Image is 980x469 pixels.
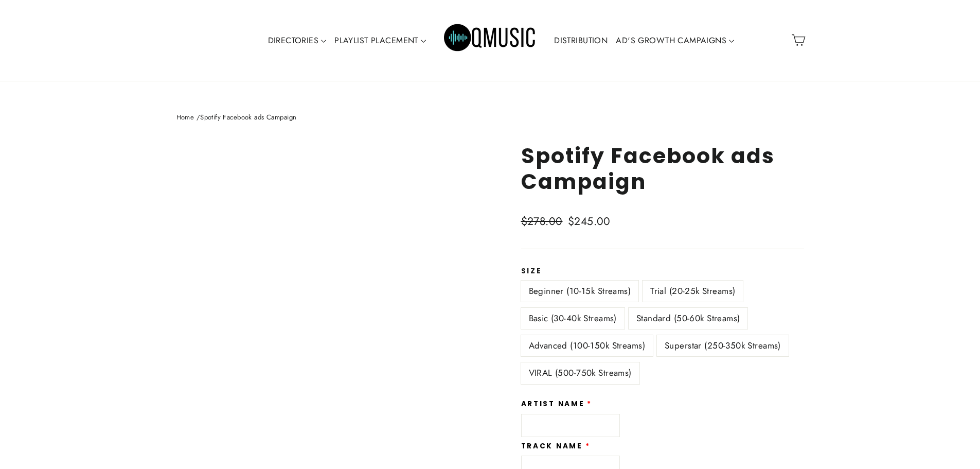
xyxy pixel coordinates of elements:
[643,281,743,302] label: Trial (20-25k Streams)
[521,308,625,329] label: Basic (30-40k Streams)
[521,362,639,384] label: VIRAL (500-750k Streams)
[444,17,537,63] img: Q Music Promotions
[550,29,612,53] a: DISTRIBUTION
[176,112,804,123] nav: breadcrumbs
[231,10,749,71] div: Primary
[612,29,738,53] a: AD'S GROWTH CAMPAIGNS
[330,29,430,53] a: PLAYLIST PLACEMENT
[264,29,331,53] a: DIRECTORIES
[521,281,639,302] label: Beginner (10-15k Streams)
[197,112,200,122] span: /
[521,267,804,275] label: Size
[521,442,591,450] label: Track Name
[521,213,565,231] span: $278.00
[657,335,789,356] label: Superstar (250-350k Streams)
[176,112,194,122] a: Home
[521,143,804,194] h1: Spotify Facebook ads Campaign
[521,335,653,356] label: Advanced (100-150k Streams)
[568,214,611,229] span: $245.00
[521,400,593,408] label: Artist Name
[629,308,748,329] label: Standard (50-60k Streams)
